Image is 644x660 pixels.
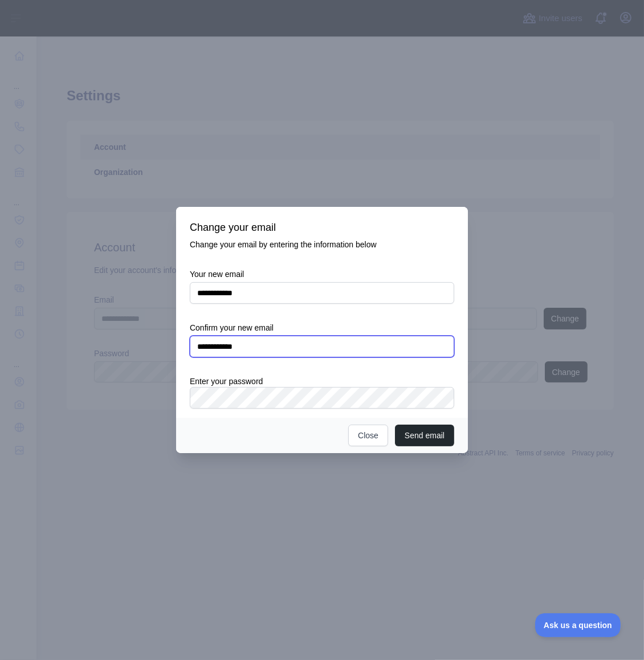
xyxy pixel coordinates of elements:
[190,376,454,387] label: Enter your password
[348,425,388,446] button: Close
[190,322,454,333] label: Confirm your new email
[190,268,454,280] label: Your new email
[190,239,454,250] p: Change your email by entering the information below
[535,613,621,637] iframe: Toggle Customer Support
[395,425,454,446] button: Send email
[190,221,454,234] h3: Change your email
